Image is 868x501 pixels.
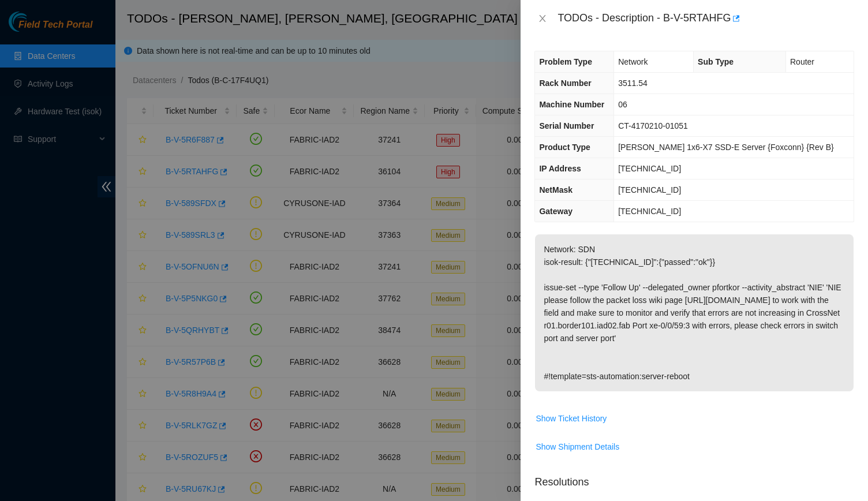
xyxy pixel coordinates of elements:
[618,143,834,152] span: [PERSON_NAME] 1x6-X7 SSD-E Server {Foxconn} {Rev B}
[539,143,590,152] span: Product Type
[535,409,607,428] button: Show Ticket History
[618,78,648,88] span: 3511.54
[539,78,591,88] span: Rack Number
[618,121,688,130] span: CT-4170210-01051
[534,13,551,24] button: Close
[539,57,592,66] span: Problem Type
[618,164,681,173] span: [TECHNICAL_ID]
[618,100,627,109] span: 06
[539,100,604,109] span: Machine Number
[534,465,854,490] p: Resolutions
[618,185,681,195] span: [TECHNICAL_ID]
[539,185,573,195] span: NetMask
[539,207,573,216] span: Gateway
[618,57,648,66] span: Network
[698,57,734,66] span: Sub Type
[535,438,620,456] button: Show Shipment Details
[539,121,594,130] span: Serial Number
[536,412,607,425] span: Show Ticket History
[538,14,547,23] span: close
[536,440,619,453] span: Show Shipment Details
[558,9,854,28] div: TODOs - Description - B-V-5RTAHFG
[539,164,581,173] span: IP Address
[618,207,681,216] span: [TECHNICAL_ID]
[790,57,814,66] span: Router
[535,234,854,391] p: Network: SDN isok-result: {"[TECHNICAL_ID]":{"passed":"ok"}} issue-set --type 'Follow Up' --deleg...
